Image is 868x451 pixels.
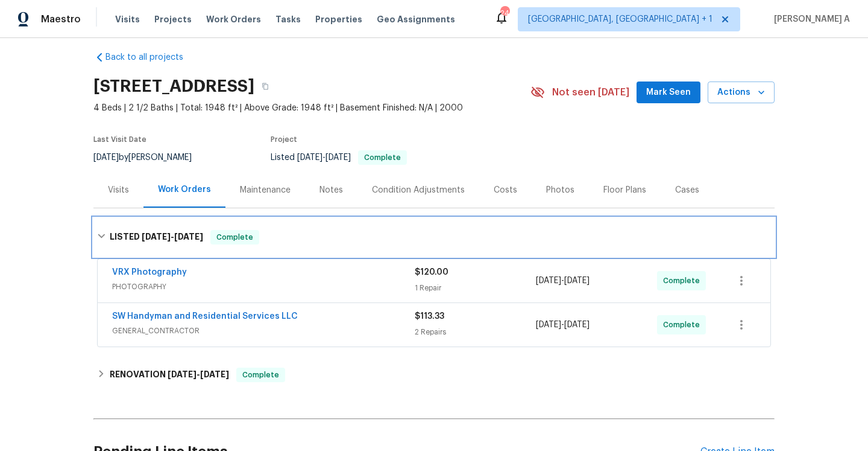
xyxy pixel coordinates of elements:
span: Complete [359,154,406,161]
span: Complete [663,275,705,287]
div: Floor Plans [603,184,646,196]
span: Project [271,136,297,143]
button: Mark Seen [637,82,700,104]
span: [DATE] [93,153,119,162]
span: [DATE] [325,153,351,162]
div: Photos [546,184,574,196]
span: [DATE] [536,321,561,329]
span: Last Visit Date [93,136,146,143]
span: Complete [663,319,705,331]
div: Condition Adjustments [372,184,465,196]
span: [DATE] [564,321,590,329]
span: - [536,319,590,331]
span: Listed [271,153,407,162]
a: Back to all projects [93,51,209,63]
button: Copy Address [254,75,276,97]
h2: [STREET_ADDRESS] [93,80,254,92]
span: [DATE] [564,277,590,285]
span: - [297,153,351,162]
span: Geo Assignments [377,13,455,25]
span: Work Orders [206,13,261,25]
span: [DATE] [297,153,322,162]
span: [DATE] [142,232,171,241]
div: Maintenance [240,184,291,196]
span: Actions [717,85,765,100]
span: Maestro [41,13,81,25]
div: Notes [319,184,343,196]
div: 24 [500,7,509,19]
div: Work Orders [158,184,211,196]
div: Cases [675,184,699,196]
span: $120.00 [415,268,448,277]
div: 1 Repair [415,282,536,294]
div: Visits [108,184,129,196]
span: Projects [154,13,192,25]
div: LISTED [DATE]-[DATE]Complete [93,218,775,257]
span: Not seen [DATE] [552,86,629,98]
span: Visits [115,13,140,25]
div: Costs [494,184,517,196]
span: 4 Beds | 2 1/2 Baths | Total: 1948 ft² | Above Grade: 1948 ft² | Basement Finished: N/A | 2000 [93,102,530,114]
span: - [168,370,229,379]
span: Complete [237,369,284,381]
h6: LISTED [110,230,203,245]
span: [DATE] [536,277,561,285]
button: Actions [708,82,775,104]
div: RENOVATION [DATE]-[DATE]Complete [93,360,775,389]
span: [PERSON_NAME] A [769,13,850,25]
a: VRX Photography [112,268,187,277]
h6: RENOVATION [110,368,229,382]
span: [DATE] [168,370,197,379]
span: PHOTOGRAPHY [112,281,415,293]
div: 2 Repairs [415,326,536,338]
span: Tasks [275,15,301,24]
span: - [536,275,590,287]
span: - [142,232,203,241]
span: [GEOGRAPHIC_DATA], [GEOGRAPHIC_DATA] + 1 [528,13,712,25]
span: Mark Seen [646,85,691,100]
span: GENERAL_CONTRACTOR [112,325,415,337]
span: Complete [212,231,258,243]
a: SW Handyman and Residential Services LLC [112,312,298,321]
span: Properties [315,13,362,25]
div: by [PERSON_NAME] [93,150,206,165]
span: [DATE] [174,232,203,241]
span: [DATE] [200,370,229,379]
span: $113.33 [415,312,444,321]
